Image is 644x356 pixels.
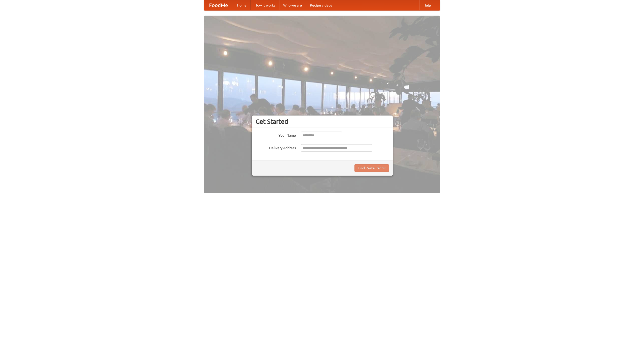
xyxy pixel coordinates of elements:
a: Home [233,0,251,10]
label: Delivery Address [256,144,296,150]
a: FoodMe [204,0,233,10]
button: Find Restaurants! [354,164,389,172]
a: Recipe videos [306,0,336,10]
a: Help [419,0,435,10]
h3: Get Started [256,118,389,125]
a: How it works [251,0,279,10]
label: Your Name [256,132,296,138]
a: Who we are [279,0,306,10]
